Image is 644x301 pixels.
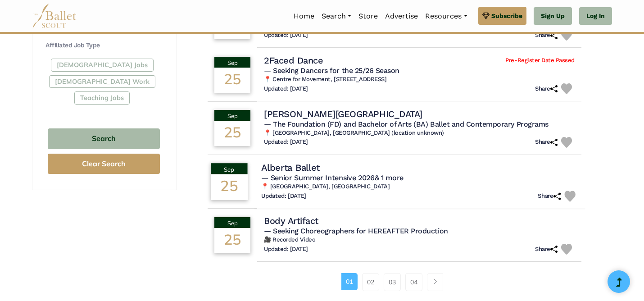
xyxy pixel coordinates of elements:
[290,7,318,26] a: Home
[341,273,358,290] a: 01
[48,154,160,174] button: Clear Search
[264,215,318,227] h4: Body Artifact
[381,7,422,26] a: Advertise
[211,163,248,174] div: Sep
[478,7,526,25] a: Subscribe
[261,192,306,200] h6: Updated: [DATE]
[48,128,160,150] button: Search
[362,273,379,291] a: 02
[535,85,558,93] h6: Share
[579,7,612,25] a: Log In
[264,138,308,146] h6: Updated: [DATE]
[264,120,549,128] span: — The Foundation (FD) and Bachelor of Arts (BA) Ballet and Contemporary Programs
[45,41,162,50] h4: Affiliated Job Type
[264,76,575,83] h6: 📍 Centre for Movement, [STREET_ADDRESS]
[214,57,250,68] div: Sep
[264,129,575,137] h6: 📍 [GEOGRAPHIC_DATA], [GEOGRAPHIC_DATA] (location unknown)
[214,121,250,146] div: 25
[535,32,558,39] h6: Share
[405,273,422,291] a: 04
[534,7,572,25] a: Sign Up
[538,192,561,200] h6: Share
[318,7,355,26] a: Search
[214,110,250,121] div: Sep
[214,217,250,228] div: Sep
[264,236,575,244] h6: 🎥 Recorded Video
[384,273,401,291] a: 03
[264,32,308,39] h6: Updated: [DATE]
[535,138,558,146] h6: Share
[264,66,399,75] span: — Seeking Dancers for the 25/26 Season
[375,173,404,182] a: & 1 more
[211,174,248,200] div: 25
[261,173,404,182] span: — Senior Summer Intensive 2026
[264,85,308,93] h6: Updated: [DATE]
[422,7,471,26] a: Resources
[505,57,574,64] span: Pre-Register Date Passed
[264,246,308,253] h6: Updated: [DATE]
[214,228,250,253] div: 25
[264,108,422,120] h4: [PERSON_NAME][GEOGRAPHIC_DATA]
[535,246,558,253] h6: Share
[264,227,448,235] span: — Seeking Choreographers for HEREAFTER Production
[482,11,490,21] img: gem.svg
[491,11,522,21] span: Subscribe
[214,68,250,93] div: 25
[261,183,578,191] h6: 📍 [GEOGRAPHIC_DATA], [GEOGRAPHIC_DATA]
[341,273,448,291] nav: Page navigation example
[264,55,323,66] h4: 2Faced Dance
[261,161,320,173] h4: Alberta Ballet
[355,7,381,26] a: Store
